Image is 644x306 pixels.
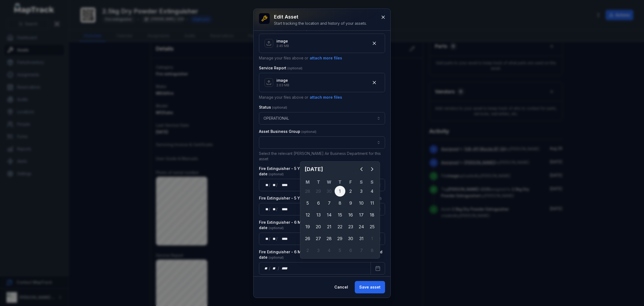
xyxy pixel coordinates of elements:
[367,209,378,220] div: 18
[367,209,378,220] div: Sunday 18 May 2025
[259,220,385,230] label: Fire Extinguisher - 6 Monthly Tagging/Inspection NEXT Due date
[324,221,335,232] div: Wednesday 21 May 2025
[345,233,356,244] div: Friday 30 May 2025
[367,186,378,197] div: 4
[345,209,356,220] div: 16
[335,233,345,244] div: Thursday 29 May 2025
[345,198,356,208] div: 9
[345,245,356,256] div: 6
[335,221,345,232] div: Thursday 22 May 2025
[335,233,345,244] div: 29
[302,209,313,220] div: Monday 12 May 2025
[367,245,378,256] div: 8
[345,221,356,232] div: 23
[302,198,313,208] div: 5
[278,207,288,212] div: year,
[345,209,356,220] div: Friday 16 May 2025
[271,207,276,212] div: month,
[324,233,335,244] div: Wednesday 28 May 2025
[264,236,269,241] div: day,
[274,13,367,21] h3: Edit asset
[356,245,367,256] div: Saturday 7 June 2025
[356,186,367,197] div: Saturday 3 May 2025
[276,182,278,188] div: /
[335,198,345,208] div: Thursday 8 May 2025
[324,221,335,232] div: 21
[324,245,335,256] div: Wednesday 4 June 2025
[278,266,280,271] div: /
[278,182,288,188] div: year,
[313,221,324,232] div: 20
[330,281,353,293] button: Cancel
[302,221,313,232] div: Monday 19 May 2025
[367,164,378,175] button: Next
[335,209,345,220] div: Thursday 15 May 2025
[313,245,324,256] div: Tuesday 3 June 2025
[302,164,378,256] div: May 2025
[302,245,313,256] div: Monday 2 June 2025
[356,198,367,208] div: 10
[356,179,367,185] th: S
[271,182,276,188] div: month,
[345,186,356,197] div: 2
[274,21,367,26] div: Start tracking the location and history of your assets.
[356,221,367,232] div: 24
[313,198,324,208] div: 6
[345,179,356,185] th: F
[269,236,271,241] div: /
[356,164,367,175] button: Previous
[271,266,278,271] div: month,
[302,179,378,256] table: May 2025
[278,236,288,241] div: year,
[367,198,378,208] div: 11
[335,245,345,256] div: Thursday 5 June 2025
[302,233,313,244] div: 26
[324,209,335,220] div: Wednesday 14 May 2025
[302,221,313,232] div: 19
[302,186,313,197] div: Monday 28 April 2025
[367,221,378,232] div: Sunday 25 May 2025
[302,233,313,244] div: Monday 26 May 2025
[367,221,378,232] div: 25
[269,266,271,271] div: /
[309,55,342,61] button: attach more files
[309,94,342,100] button: attach more files
[276,78,289,83] p: image
[305,165,356,173] h2: [DATE]
[367,179,378,185] th: S
[313,186,324,197] div: 29
[259,65,302,71] label: Service Report
[356,233,367,244] div: Saturday 31 May 2025
[276,207,278,212] div: /
[371,262,385,275] button: Calendar
[324,186,335,197] div: Wednesday 30 April 2025
[276,38,289,44] p: image
[345,198,356,208] div: Friday 9 May 2025
[324,179,335,185] th: W
[345,221,356,232] div: Friday 23 May 2025
[356,209,367,220] div: 17
[302,164,378,256] div: Calendar
[259,249,385,260] label: Fire Extinguisher - 6 Monthly Tagging/Inspection LAST completed date
[313,209,324,220] div: Tuesday 13 May 2025
[335,186,345,197] div: 1
[259,105,287,110] label: Status
[324,245,335,256] div: 4
[335,186,345,197] div: Thursday 1 May 2025
[313,179,324,185] th: T
[313,245,324,256] div: 3
[264,207,269,212] div: day,
[324,198,335,208] div: 7
[324,209,335,220] div: 14
[356,233,367,244] div: 31
[302,198,313,208] div: Monday 5 May 2025
[335,221,345,232] div: 22
[259,166,385,177] label: Fire Extinguisher - 5 Year Inspection/Test LAST completed date
[259,195,382,201] label: Fire Extinguisher - 5 Year Inspection/Test NEXT due date
[345,245,356,256] div: Friday 6 June 2025
[356,245,367,256] div: 7
[302,245,313,256] div: 2
[276,44,289,48] p: 2.45 MB
[367,245,378,256] div: Sunday 8 June 2025
[302,179,313,185] th: M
